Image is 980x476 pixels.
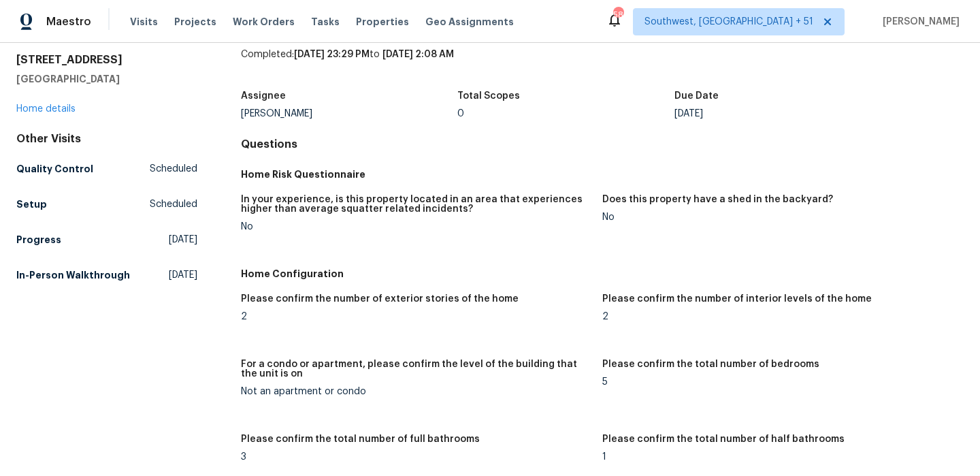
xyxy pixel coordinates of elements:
[150,197,197,211] span: Scheduled
[602,452,953,462] div: 1
[16,104,76,114] a: Home details
[150,162,197,176] span: Scheduled
[241,434,480,444] h5: Please confirm the total number of full bathrooms
[674,109,892,118] div: [DATE]
[16,268,130,282] h5: In-Person Walkthrough
[241,267,964,281] h5: Home Configuration
[46,15,91,29] span: Maestro
[674,91,719,101] h5: Due Date
[16,263,197,287] a: In-Person Walkthrough[DATE]
[16,197,47,211] h5: Setup
[16,53,197,67] h2: [STREET_ADDRESS]
[241,387,591,396] div: Not an apartment or condo
[294,50,370,59] span: [DATE] 23:29 PM
[16,162,93,176] h5: Quality Control
[241,48,964,83] div: Completed: to
[16,157,197,181] a: Quality ControlScheduled
[241,91,286,101] h5: Assignee
[16,132,197,146] div: Other Visits
[602,312,953,321] div: 2
[241,168,964,181] h5: Home Risk Questionnaire
[602,377,953,387] div: 5
[602,294,872,304] h5: Please confirm the number of interior levels of the home
[169,268,197,282] span: [DATE]
[130,15,158,29] span: Visits
[311,17,340,27] span: Tasks
[16,192,197,217] a: SetupScheduled
[241,138,964,151] h4: Questions
[382,50,454,59] span: [DATE] 2:08 AM
[241,312,591,321] div: 2
[241,360,591,379] h5: For a condo or apartment, please confirm the level of the building that the unit is on
[174,15,216,29] span: Projects
[16,72,197,86] h5: [GEOGRAPHIC_DATA]
[877,15,960,29] span: [PERSON_NAME]
[644,15,813,29] span: Southwest, [GEOGRAPHIC_DATA] + 51
[241,195,591,214] h5: In your experience, is this property located in an area that experiences higher than average squa...
[425,15,514,29] span: Geo Assignments
[241,109,458,118] div: [PERSON_NAME]
[16,233,61,247] h5: Progress
[356,15,409,29] span: Properties
[457,91,520,101] h5: Total Scopes
[241,222,591,232] div: No
[602,212,953,222] div: No
[241,452,591,462] div: 3
[602,360,819,369] h5: Please confirm the total number of bedrooms
[602,434,845,444] h5: Please confirm the total number of half bathrooms
[16,227,197,252] a: Progress[DATE]
[602,195,833,204] h5: Does this property have a shed in the backyard?
[457,109,674,118] div: 0
[613,8,623,22] div: 583
[169,233,197,247] span: [DATE]
[241,294,519,304] h5: Please confirm the number of exterior stories of the home
[233,15,295,29] span: Work Orders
